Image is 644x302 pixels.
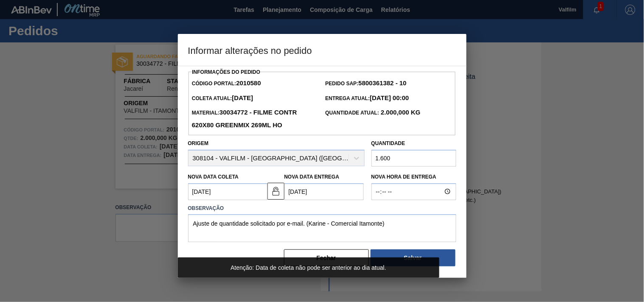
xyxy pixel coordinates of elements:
span: Código Portal: [192,81,261,87]
span: Material: [192,110,297,129]
img: unlocked [271,186,281,196]
label: Origem [188,140,209,146]
strong: 5800361382 - 10 [359,79,407,87]
strong: 30034772 - FILME CONTR 620X80 GREENMIX 269ML HO [192,109,297,129]
textarea: Ajuste de quantidade solicitado por e-mail. (Karine - Comercial Itamonte) [188,214,456,242]
label: Nova Data Coleta [188,174,239,180]
span: Quantidade Atual: [326,110,421,116]
label: Nova Hora de Entrega [371,171,456,183]
input: dd/mm/yyyy [188,183,267,200]
label: Informações do Pedido [192,69,261,75]
strong: 2.000,000 KG [379,109,421,116]
span: Atenção: Data de coleta não pode ser anterior ao dia atual. [231,264,386,271]
strong: 2010580 [236,79,261,87]
span: Coleta Atual: [192,95,253,101]
button: unlocked [267,183,284,200]
h3: Informar alterações no pedido [178,34,467,66]
span: Pedido SAP: [326,81,407,87]
label: Observação [188,202,456,215]
button: Salvar [371,249,456,266]
strong: [DATE] 00:00 [370,94,409,101]
label: Quantidade [371,140,405,146]
strong: [DATE] [232,94,253,101]
input: dd/mm/yyyy [284,183,364,200]
span: Entrega Atual: [326,95,409,101]
label: Nova Data Entrega [284,174,340,180]
button: Fechar [284,249,369,266]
